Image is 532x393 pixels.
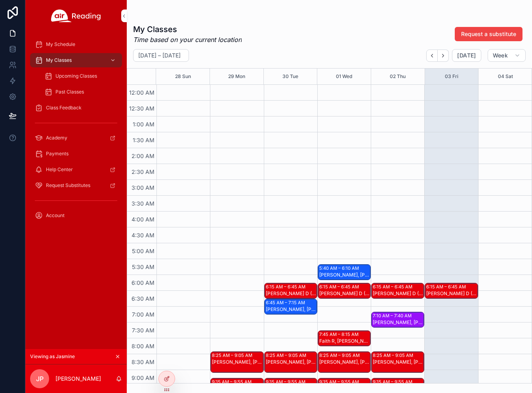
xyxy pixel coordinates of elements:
[130,279,156,286] span: 6:00 AM
[46,212,65,219] span: Account
[319,331,360,338] div: 7:45 AM – 8:15 AM
[318,331,370,346] div: 7:45 AM – 8:15 AMFaith R, [PERSON_NAME]
[127,105,156,112] span: 12:30 AM
[461,30,516,38] span: Request a substitute
[130,184,156,191] span: 3:00 AM
[30,101,122,115] a: Class Feedback
[30,353,75,360] span: Viewing as Jasmine
[373,284,414,290] div: 6:15 AM – 6:45 AM
[46,166,73,173] span: Help Center
[318,265,370,280] div: 5:40 AM – 6:10 AM[PERSON_NAME], [PERSON_NAME], [PERSON_NAME]
[30,53,122,67] a: My Classes
[130,153,156,159] span: 2:00 AM
[266,352,308,359] div: 8:25 AM – 9:05 AM
[36,374,44,383] span: JP
[30,178,122,193] a: Request Substitutes
[138,52,181,59] h2: [DATE] – [DATE]
[390,69,406,84] button: 02 Thu
[130,263,156,270] span: 5:30 AM
[30,208,122,223] a: Account
[373,379,414,385] div: 9:15 AM – 9:55 AM
[55,89,84,95] span: Past Classes
[372,312,424,327] div: 7:10 AM – 7:40 AM[PERSON_NAME], [PERSON_NAME]
[30,37,122,52] a: My Schedule
[266,379,307,385] div: 9:15 AM – 9:55 AM
[319,338,370,344] div: Faith R, [PERSON_NAME]
[319,290,370,297] div: [PERSON_NAME] D (No Diagnostic Needed), Taliah A (No Diagnostic Needed)
[445,69,458,84] button: 03 Fri
[30,147,122,161] a: Payments
[40,85,122,99] a: Past Classes
[265,352,317,372] div: 8:25 AM – 9:05 AM[PERSON_NAME], [PERSON_NAME] A
[211,352,263,372] div: 8:25 AM – 9:05 AM[PERSON_NAME], [PERSON_NAME] A
[493,52,508,59] span: Week
[46,182,90,189] span: Request Substitutes
[266,306,317,313] div: [PERSON_NAME], [PERSON_NAME], [PERSON_NAME] W, [PERSON_NAME] S
[452,49,481,62] button: [DATE]
[46,135,67,141] span: Academy
[318,352,370,372] div: 8:25 AM – 9:05 AM[PERSON_NAME], [PERSON_NAME] A
[336,69,352,84] button: 01 Wed
[46,105,82,111] span: Class Feedback
[130,359,156,365] span: 8:30 AM
[373,359,423,365] div: [PERSON_NAME], [PERSON_NAME] A
[372,283,424,298] div: 6:15 AM – 6:45 AM[PERSON_NAME] D (No Diagnostic Needed), Taliah A (No Diagnostic Needed)
[455,27,522,41] button: Request a substitute
[130,374,156,381] span: 9:00 AM
[55,73,97,79] span: Upcoming Classes
[130,248,156,254] span: 5:00 AM
[266,359,317,365] div: [PERSON_NAME], [PERSON_NAME] A
[372,352,424,372] div: 8:25 AM – 9:05 AM[PERSON_NAME], [PERSON_NAME] A
[133,35,242,44] em: Time based on your current location
[266,284,307,290] div: 6:15 AM – 6:45 AM
[488,49,526,62] button: Week
[373,319,423,326] div: [PERSON_NAME], [PERSON_NAME]
[46,41,75,48] span: My Schedule
[265,299,317,314] div: 6:45 AM – 7:15 AM[PERSON_NAME], [PERSON_NAME], [PERSON_NAME] W, [PERSON_NAME] S
[425,283,477,298] div: 6:15 AM – 6:45 AM[PERSON_NAME] D (No Diagnostic Needed), Taliah A (No Diagnostic Needed)
[457,52,476,59] span: [DATE]
[130,327,156,334] span: 7:30 AM
[131,121,156,128] span: 1:00 AM
[30,162,122,177] a: Help Center
[319,379,361,385] div: 9:15 AM – 9:55 AM
[130,311,156,318] span: 7:00 AM
[498,69,513,84] button: 04 Sat
[438,50,449,62] button: Next
[51,10,101,22] img: App logo
[175,69,191,84] button: 28 Sun
[373,290,423,297] div: [PERSON_NAME] D (No Diagnostic Needed), Taliah A (No Diagnostic Needed)
[130,200,156,207] span: 3:30 AM
[46,151,69,157] span: Payments
[228,69,245,84] button: 29 Mon
[373,313,414,319] div: 7:10 AM – 7:40 AM
[130,232,156,238] span: 4:30 AM
[319,359,370,365] div: [PERSON_NAME], [PERSON_NAME] A
[46,57,72,63] span: My Classes
[131,137,156,143] span: 1:30 AM
[265,283,317,298] div: 6:15 AM – 6:45 AM[PERSON_NAME] D (No Diagnostic Needed), Taliah A (No Diagnostic Needed)
[426,50,438,62] button: Back
[282,69,298,84] button: 30 Tue
[55,375,101,383] p: [PERSON_NAME]
[30,131,122,145] a: Academy
[130,168,156,175] span: 2:30 AM
[212,352,254,359] div: 8:25 AM – 9:05 AM
[319,272,370,278] div: [PERSON_NAME], [PERSON_NAME], [PERSON_NAME]
[373,352,415,359] div: 8:25 AM – 9:05 AM
[212,359,263,365] div: [PERSON_NAME], [PERSON_NAME] A
[426,290,477,297] div: [PERSON_NAME] D (No Diagnostic Needed), Taliah A (No Diagnostic Needed)
[319,284,361,290] div: 6:15 AM – 6:45 AM
[266,290,317,297] div: [PERSON_NAME] D (No Diagnostic Needed), Taliah A (No Diagnostic Needed)
[319,352,362,359] div: 8:25 AM – 9:05 AM
[212,379,254,385] div: 9:15 AM – 9:55 AM
[133,24,242,35] h1: My Classes
[25,32,127,233] div: scrollable content
[266,300,307,306] div: 6:45 AM – 7:15 AM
